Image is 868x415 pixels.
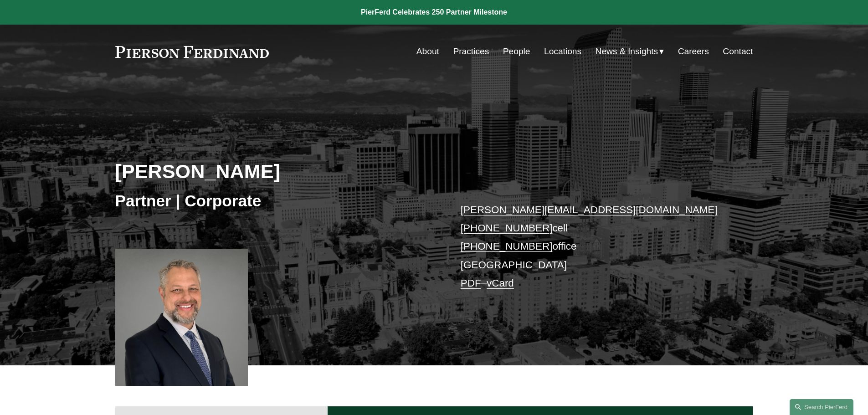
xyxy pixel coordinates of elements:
[790,399,853,415] a: Search this site
[503,43,530,60] a: People
[453,43,489,60] a: Practices
[596,43,664,60] a: folder dropdown
[487,277,514,289] a: vCard
[416,43,439,60] a: About
[115,191,434,211] h3: Partner | Corporate
[461,277,481,289] a: PDF
[596,44,658,60] span: News & Insights
[461,241,553,252] a: [PHONE_NUMBER]
[461,201,726,293] p: cell office [GEOGRAPHIC_DATA] –
[544,43,581,60] a: Locations
[461,204,718,215] a: [PERSON_NAME][EMAIL_ADDRESS][DOMAIN_NAME]
[678,43,709,60] a: Careers
[723,43,753,60] a: Contact
[115,159,434,183] h2: [PERSON_NAME]
[461,222,553,234] a: [PHONE_NUMBER]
